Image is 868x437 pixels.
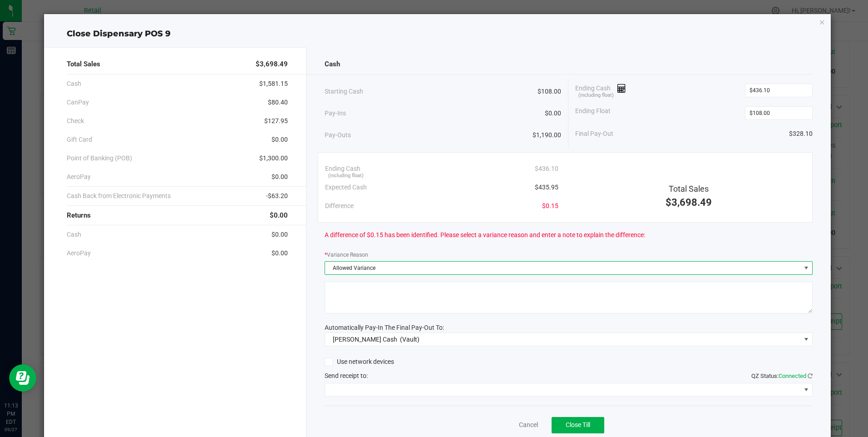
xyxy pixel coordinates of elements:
[264,116,288,126] span: $127.95
[67,135,92,144] span: Gift Card
[67,248,91,258] span: AeroPay
[533,130,561,140] span: $1,190.00
[325,164,360,174] span: Ending Cash
[666,197,712,208] span: $3,698.49
[325,87,363,96] span: Starting Cash
[751,372,813,379] span: QZ Status:
[328,172,364,180] span: (including float)
[400,336,419,343] span: (Vault)
[67,98,89,107] span: CanPay
[566,421,590,428] span: Close Till
[552,417,604,433] button: Close Till
[67,116,84,126] span: Check
[259,154,288,163] span: $1,300.00
[538,87,561,96] span: $108.00
[271,135,288,144] span: $0.00
[575,129,613,139] span: Final Pay-Out
[271,248,288,258] span: $0.00
[325,183,367,192] span: Expected Cash
[67,230,81,239] span: Cash
[325,357,394,367] label: Use network devices
[67,172,91,182] span: AeroPay
[535,183,558,192] span: $435.95
[67,191,171,201] span: Cash Back from Electronic Payments
[268,98,288,107] span: $80.40
[67,154,132,163] span: Point of Banking (POB)
[44,28,830,40] div: Close Dispensary POS 9
[325,262,801,274] span: Allowed Variance
[270,210,288,221] span: $0.00
[325,324,444,331] span: Automatically Pay-In The Final Pay-Out To:
[9,364,36,392] iframe: Resource center
[325,59,340,70] span: Cash
[67,206,287,225] div: Returns
[67,79,81,89] span: Cash
[271,172,288,182] span: $0.00
[325,230,645,240] span: A difference of $0.15 has been identified. Please select a variance reason and enter a note to ex...
[535,164,558,174] span: $436.10
[259,79,288,89] span: $1,581.15
[575,106,611,120] span: Ending Float
[575,84,626,97] span: Ending Cash
[325,372,368,379] span: Send receipt to:
[266,191,288,201] span: -$63.20
[669,184,709,194] span: Total Sales
[519,420,538,430] a: Cancel
[256,59,288,70] span: $3,698.49
[779,372,806,379] span: Connected
[789,129,813,139] span: $328.10
[545,109,561,118] span: $0.00
[271,230,288,239] span: $0.00
[325,201,354,211] span: Difference
[578,92,614,99] span: (including float)
[67,59,100,70] span: Total Sales
[333,336,397,343] span: [PERSON_NAME] Cash
[325,130,351,140] span: Pay-Outs
[542,201,558,211] span: $0.15
[325,251,368,259] label: Variance Reason
[325,109,346,118] span: Pay-Ins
